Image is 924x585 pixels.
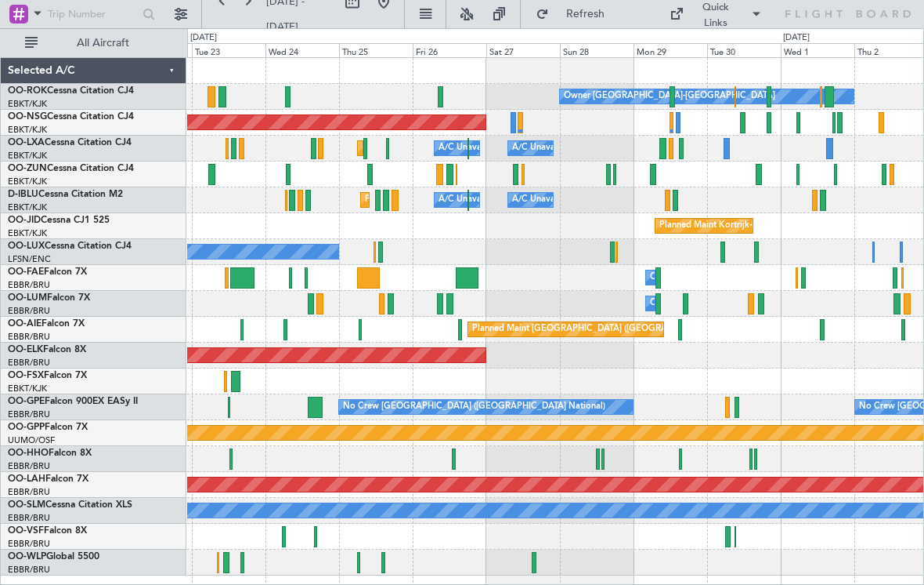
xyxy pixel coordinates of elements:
button: Quick Links [662,2,770,27]
a: EBBR/BRU [8,460,50,472]
span: OO-ELK [8,345,43,354]
span: OO-LAH [8,474,45,484]
div: [DATE] [783,31,810,45]
a: EBBR/BRU [8,331,50,343]
div: Tue 30 [707,43,781,57]
a: OO-SLMCessna Citation XLS [8,500,132,510]
span: OO-LXA [8,138,45,147]
div: Tue 23 [192,43,265,57]
a: EBKT/KJK [8,150,47,162]
div: Sat 27 [486,43,560,57]
div: [DATE] [190,31,217,45]
a: OO-LXACessna Citation CJ4 [8,138,132,147]
a: OO-HHOFalcon 8X [8,449,92,458]
div: Planned Maint Nice ([GEOGRAPHIC_DATA]) [365,188,540,212]
a: LFSN/ENC [8,253,51,265]
div: Owner [GEOGRAPHIC_DATA]-[GEOGRAPHIC_DATA] [564,85,775,108]
div: A/C Unavailable [GEOGRAPHIC_DATA]-[GEOGRAPHIC_DATA] [512,188,762,212]
a: EBKT/KJK [8,383,47,394]
div: Wed 1 [781,43,854,57]
a: OO-VSFFalcon 8X [8,526,87,536]
span: OO-HHO [8,449,49,458]
div: Mon 29 [633,43,707,57]
button: Refresh [529,2,623,27]
a: D-IBLUCessna Citation M2 [8,190,123,199]
div: A/C Unavailable [GEOGRAPHIC_DATA] ([GEOGRAPHIC_DATA] National) [439,188,730,212]
span: OO-LUM [8,293,47,303]
span: OO-SLM [8,500,45,510]
span: OO-AIE [8,319,42,329]
a: OO-GPPFalcon 7X [8,423,88,432]
a: EBBR/BRU [8,564,50,576]
div: A/C Unavailable [GEOGRAPHIC_DATA] ([GEOGRAPHIC_DATA] National) [439,136,730,160]
a: EBBR/BRU [8,409,50,420]
span: OO-LUX [8,242,45,251]
a: EBBR/BRU [8,305,50,317]
span: OO-GPP [8,423,45,432]
a: OO-FAEFalcon 7X [8,267,87,277]
div: Wed 24 [265,43,339,57]
a: EBKT/KJK [8,124,47,136]
a: EBBR/BRU [8,512,50,524]
div: No Crew [GEOGRAPHIC_DATA] ([GEOGRAPHIC_DATA] National) [343,395,605,419]
a: EBBR/BRU [8,357,50,369]
span: OO-FSX [8,371,44,380]
div: Thu 25 [339,43,413,57]
span: OO-GPE [8,397,45,406]
div: Planned Maint [GEOGRAPHIC_DATA] ([GEOGRAPHIC_DATA]) [472,318,719,341]
a: EBKT/KJK [8,176,47,187]
a: EBBR/BRU [8,538,50,550]
span: OO-WLP [8,552,46,561]
a: OO-AIEFalcon 7X [8,319,85,329]
div: Fri 26 [413,43,486,57]
div: Sun 28 [560,43,633,57]
a: OO-ELKFalcon 8X [8,345,86,354]
span: OO-JID [8,216,41,225]
a: OO-LAHFalcon 7X [8,474,88,484]
span: D-IBLU [8,190,38,199]
input: Trip Number [48,2,138,26]
span: Refresh [552,9,618,20]
span: OO-ZUN [8,164,47,173]
span: OO-NSG [8,112,47,122]
a: EBKT/KJK [8,202,47,213]
a: OO-LUXCessna Citation CJ4 [8,242,132,251]
button: All Aircraft [17,31,170,56]
span: OO-FAE [8,267,44,277]
a: OO-GPEFalcon 900EX EASy II [8,397,138,406]
div: Planned Maint Kortrijk-[GEOGRAPHIC_DATA] [362,136,544,160]
span: OO-ROK [8,86,47,96]
a: OO-LUMFalcon 7X [8,293,90,303]
a: EBBR/BRU [8,486,50,498]
div: Owner Melsbroek Air Base [650,266,756,289]
a: EBKT/KJK [8,227,47,239]
span: OO-VSF [8,526,44,536]
a: OO-ROKCessna Citation CJ4 [8,86,134,96]
a: UUMO/OSF [8,434,55,446]
a: OO-NSGCessna Citation CJ4 [8,112,134,122]
a: OO-JIDCessna CJ1 525 [8,216,110,225]
a: EBKT/KJK [8,98,47,110]
a: EBBR/BRU [8,279,50,291]
span: All Aircraft [41,38,165,49]
a: OO-ZUNCessna Citation CJ4 [8,164,134,173]
div: A/C Unavailable [512,136,577,160]
div: Planned Maint Kortrijk-[GEOGRAPHIC_DATA] [659,214,842,238]
a: OO-FSXFalcon 7X [8,371,87,380]
div: Owner Melsbroek Air Base [650,292,756,315]
a: OO-WLPGlobal 5500 [8,552,99,561]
